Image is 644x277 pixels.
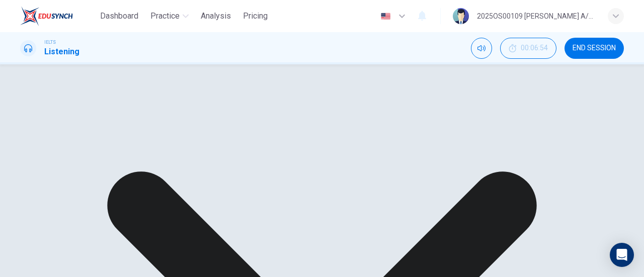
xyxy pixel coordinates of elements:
button: Practice [146,7,193,25]
img: en [379,13,392,20]
span: Pricing [243,10,268,22]
img: EduSynch logo [20,6,73,26]
div: Mute [471,38,492,59]
div: Hide [500,38,556,59]
button: Dashboard [96,7,142,25]
span: 00:06:54 [521,44,548,52]
span: IELTS [44,39,56,46]
div: 2025OS00109 [PERSON_NAME] A/P SWATHESAM [477,10,596,22]
span: Analysis [201,10,231,22]
button: 00:06:54 [500,38,556,59]
button: Pricing [239,7,272,25]
span: END SESSION [573,44,616,52]
span: Dashboard [100,10,138,22]
span: Practice [150,10,180,22]
img: Profile picture [453,8,469,24]
button: END SESSION [565,38,624,59]
h1: Listening [44,46,79,58]
button: Analysis [197,7,235,25]
div: Open Intercom Messenger [610,243,634,267]
a: EduSynch logo [20,6,96,26]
